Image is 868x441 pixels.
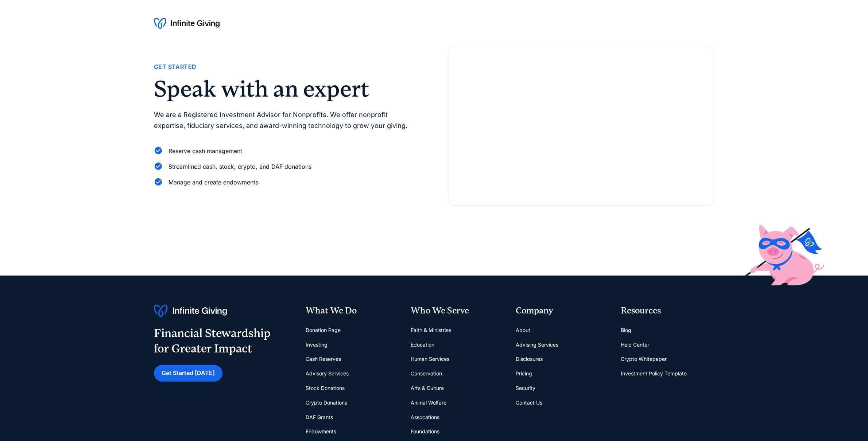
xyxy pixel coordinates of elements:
[154,62,196,72] div: Get Started
[154,109,419,132] p: We are a Registered Investment Advisor for Nonprofits. We offer nonprofit expertise, fiduciary se...
[516,381,535,395] a: Security
[306,381,345,395] a: Stock Donations
[306,352,341,366] a: Cash Reserves
[154,365,222,381] a: Get Started [DATE]
[516,352,543,366] a: Disclosures
[411,305,504,317] div: Who We Serve
[306,410,333,425] a: DAF Grants
[154,78,419,100] h2: Speak with an expert
[168,146,242,156] div: Reserve cash management
[516,305,609,317] div: Company
[621,305,714,317] div: Resources
[168,177,258,187] div: Manage and create endowments
[411,323,451,337] a: Faith & Ministries
[306,305,399,317] div: What We Do
[306,366,349,381] a: Advisory Services
[516,337,558,352] a: Advising Services
[154,326,271,356] div: Financial Stewardship for Greater Impact
[621,337,649,352] a: Help Center
[411,424,439,439] a: Foundations
[411,395,446,410] a: Animal Welfare
[461,70,702,194] iframe: Form 0
[168,162,311,172] div: Streamlined cash, stock, crypto, and DAF donations
[411,337,434,352] a: Education
[411,410,439,425] a: Assocations
[306,395,347,410] a: Crypto Donations
[306,424,336,439] a: Endowments
[411,381,444,395] a: Arts & Culture
[306,337,328,352] a: Investing
[621,366,687,381] a: Investment Policy Template
[306,323,341,337] a: Donation Page
[516,366,532,381] a: Pricing
[411,366,442,381] a: Conservation
[621,352,667,366] a: Crypto Whitepaper
[621,323,631,337] a: Blog
[411,352,449,366] a: Human Services
[516,395,542,410] a: Contact Us
[516,323,530,337] a: About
